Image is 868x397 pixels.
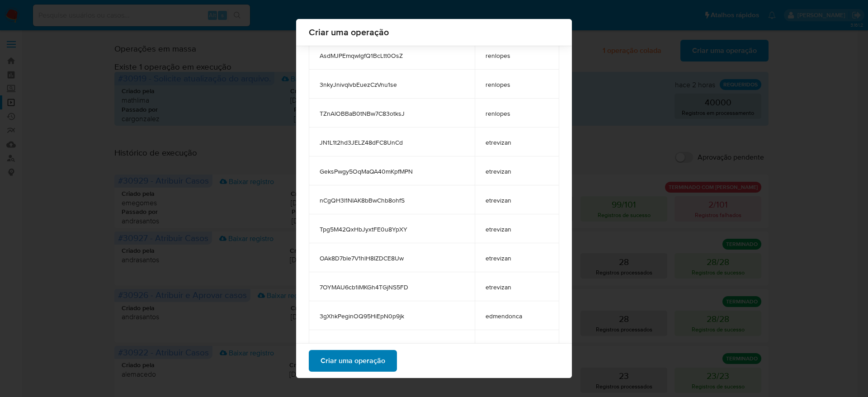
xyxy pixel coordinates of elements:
span: renlopes [486,52,548,60]
span: nCgQH3I1NIAK8bBwChb8ohfS [320,196,464,204]
span: Tpg5M42QxHbJyxtFE0u8YpXY [320,225,464,233]
span: Criar uma operação [309,28,559,37]
span: etrevizan [486,225,548,233]
span: 3nkyJnivqlvbEuezCzVnu1se [320,80,464,89]
span: GeksPwgy5OqMaQA40mKpfMPN [320,167,464,175]
span: JN1L1t2hd3JELZ48dFC8UnCd [320,138,464,147]
span: 7OYMAU6cb1iMKGh4TGjNS5FD [320,283,464,291]
span: TZnAlOBBaB0tNBw7C83otksJ [320,109,464,118]
span: OAk8D7ble7V1hlH8IZDCE8Uw [320,254,464,262]
span: 3gXhkPeginOQ95HiEpN0p9jk [320,312,464,320]
span: etrevizan [486,138,548,147]
span: renlopes [486,109,548,118]
span: Criar uma operação [321,351,385,371]
span: AsdMJPEmqwlgfQ1BcLtt0OsZ [320,52,464,60]
span: etrevizan [486,254,548,262]
span: jvgR8b9GLo4qiZhIayH5Bkyt [320,341,464,349]
span: etrevizan [486,196,548,204]
span: etrevizan [486,283,548,291]
span: edmendonca [486,312,548,320]
span: etrevizan [486,167,548,175]
span: edmendonca [486,341,548,349]
button: Criar uma operação [309,350,397,372]
span: renlopes [486,80,548,89]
